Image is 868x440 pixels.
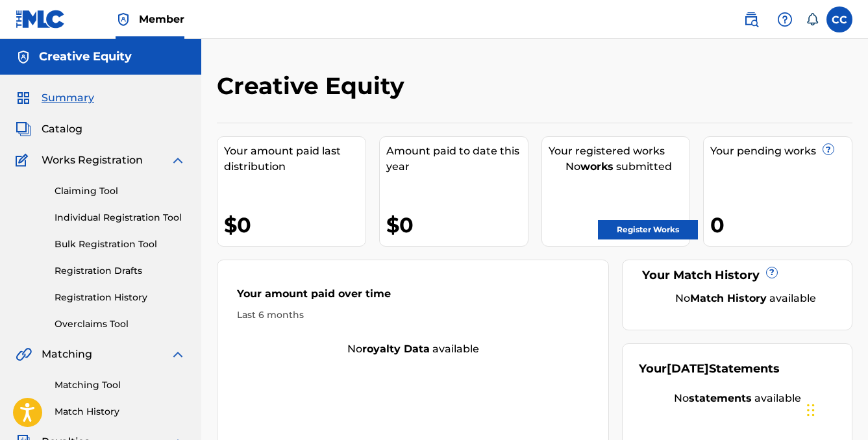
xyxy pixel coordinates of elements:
[16,121,82,137] a: CatalogCatalog
[16,347,32,362] img: Matching
[689,392,752,404] strong: statements
[16,49,31,65] img: Accounts
[170,347,186,362] img: expand
[639,360,780,378] div: Your Statements
[217,71,411,101] h2: Creative Equity
[237,308,589,322] div: Last 6 months
[386,143,528,175] div: Amount paid to date this year
[55,184,186,198] a: Claiming Tool
[42,90,94,106] span: Summary
[738,6,764,32] a: Public Search
[362,343,430,355] strong: royalty data
[598,220,698,239] a: Register Works
[667,361,709,376] span: [DATE]
[42,153,143,168] span: Works Registration
[743,12,759,27] img: search
[549,159,690,175] div: No submitted
[639,391,836,406] div: No available
[55,317,186,331] a: Overclaims Tool
[55,405,186,419] a: Match History
[16,90,31,106] img: Summary
[655,291,836,306] div: No available
[224,143,366,175] div: Your amount paid last distribution
[710,143,852,159] div: Your pending works
[690,292,767,304] strong: Match History
[826,6,852,32] div: User Menu
[42,347,92,362] span: Matching
[16,153,32,168] img: Works Registration
[823,144,834,154] span: ?
[55,378,186,392] a: Matching Tool
[217,341,608,357] div: No available
[710,210,852,239] div: 0
[806,13,819,26] div: Notifications
[386,210,528,239] div: $0
[777,12,793,27] img: help
[803,378,868,440] iframe: Chat Widget
[139,12,184,27] span: Member
[55,211,186,225] a: Individual Registration Tool
[16,10,66,29] img: MLC Logo
[580,160,614,173] strong: works
[237,286,589,308] div: Your amount paid over time
[16,90,94,106] a: SummarySummary
[549,143,690,159] div: Your registered works
[170,153,186,168] img: expand
[16,121,31,137] img: Catalog
[42,121,82,137] span: Catalog
[772,6,798,32] div: Help
[55,238,186,251] a: Bulk Registration Tool
[116,12,131,27] img: Top Rightsholder
[39,49,132,64] h5: Creative Equity
[55,291,186,304] a: Registration History
[807,391,815,430] div: Drag
[639,267,836,284] div: Your Match History
[55,264,186,278] a: Registration Drafts
[767,267,777,278] span: ?
[224,210,366,239] div: $0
